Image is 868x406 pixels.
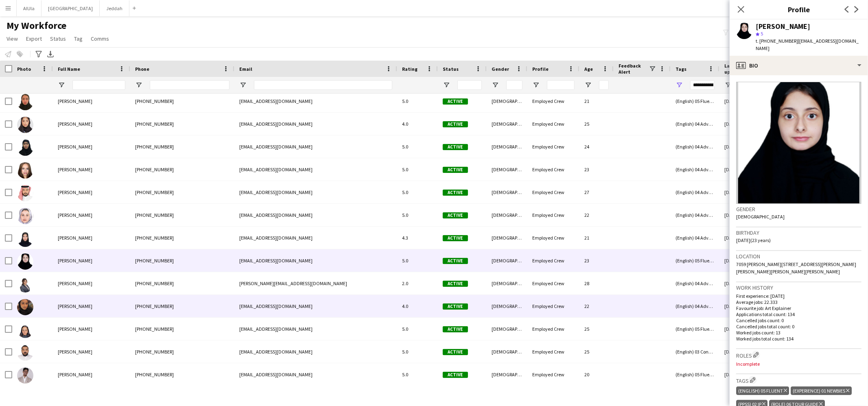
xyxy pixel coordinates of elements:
div: [PHONE_NUMBER] [130,227,234,249]
img: Renad Ahmed [17,117,33,133]
div: [DATE] 11:52am [719,295,781,317]
h3: Roles [736,351,861,359]
div: [PHONE_NUMBER] [130,204,234,226]
div: Employed Crew [527,272,579,295]
div: [PHONE_NUMBER] [130,341,234,363]
span: Comms [91,35,109,42]
p: Applications total count: 134 [736,311,861,317]
span: Phone [135,66,149,72]
span: [PERSON_NAME] [58,349,92,355]
span: Active [443,98,468,105]
button: Open Filter Menu [724,81,732,89]
span: [PERSON_NAME] [58,212,92,218]
div: [DATE] 11:00pm [719,341,781,363]
div: (English) 04 Advanced, (Experience) 01 Newbies, (PPSS) 03 VIP, (Role) 05 VIP Host & Hostesses , (... [671,204,719,226]
div: [DATE] 11:30pm [719,181,781,203]
img: Sara Alahmari [17,208,33,224]
div: [DATE] 9:31pm [719,318,781,340]
div: [DATE] 10:32pm [719,363,781,386]
div: [DATE] 11:33pm [719,249,781,272]
img: Sara Thamer [17,231,33,247]
div: (English) 05 Fluent [736,386,789,395]
span: [PERSON_NAME] [58,189,92,195]
div: [DEMOGRAPHIC_DATA] [487,113,527,135]
div: (English) 05 Fluent , (Experience) 01 Newbies, (PPSS) 02 IP, (Role) 04 Host & Hostesses, (Role) 0... [671,318,719,340]
span: Active [443,281,468,287]
span: Active [443,372,468,378]
div: 20 [579,363,614,386]
button: AlUla [17,0,42,16]
div: [DATE] 11:50pm [719,90,781,112]
a: Comms [87,33,112,44]
span: 7059 [PERSON_NAME][STREET_ADDRESS][PERSON_NAME][PERSON_NAME][PERSON_NAME][PERSON_NAME] [736,261,856,275]
div: 4.0 [397,295,438,317]
div: 5.0 [397,181,438,203]
div: Bio [730,56,868,75]
div: [EMAIL_ADDRESS][DOMAIN_NAME] [234,113,397,135]
p: Worked jobs total count: 134 [736,336,861,342]
app-action-btn: Export XLSX [46,49,55,59]
div: [DATE] 11:32pm [719,204,781,226]
h3: Tags [736,376,861,384]
img: Saba Elwaleed [17,162,33,179]
span: Active [443,121,468,127]
a: Export [23,33,45,44]
div: Employed Crew [527,181,579,203]
div: [PHONE_NUMBER] [130,90,234,112]
span: [PERSON_NAME] [58,121,92,127]
div: [DEMOGRAPHIC_DATA] [487,158,527,181]
div: 23 [579,158,614,181]
span: | [EMAIL_ADDRESS][DOMAIN_NAME] [756,38,859,51]
div: Employed Crew [527,204,579,226]
span: Active [443,144,468,150]
span: My Workforce [7,20,66,32]
img: Saleh Bin Qursain [17,185,33,201]
span: Email [239,66,252,72]
input: Phone Filter Input [150,80,230,90]
div: [EMAIL_ADDRESS][DOMAIN_NAME] [234,90,397,112]
div: [PHONE_NUMBER] [130,135,234,158]
div: Employed Crew [527,249,579,272]
span: Feedback Alert [619,63,649,75]
span: [PERSON_NAME] [58,280,92,286]
span: Active [443,326,468,332]
span: t. [PHONE_NUMBER] [756,38,798,44]
div: [DEMOGRAPHIC_DATA] [487,135,527,158]
span: Active [443,303,468,310]
img: Sharifa Ahmed [17,322,33,338]
div: [PERSON_NAME][EMAIL_ADDRESS][DOMAIN_NAME] [234,272,397,295]
a: Status [47,33,69,44]
span: [PERSON_NAME] [58,258,92,264]
p: Cancelled jobs count: 0 [736,317,861,323]
div: (English) 04 Advanced, (Experience) 01 Newbies, (PPSS) 03 VIP, (Role) 04 Host & Hostesses, (Role)... [671,181,719,203]
div: [PHONE_NUMBER] [130,181,234,203]
div: 21 [579,227,614,249]
span: 5 [761,31,763,37]
span: Status [443,66,459,72]
span: [PERSON_NAME] [58,144,92,150]
img: Crew avatar or photo [736,82,861,204]
div: 27 [579,181,614,203]
div: [EMAIL_ADDRESS][DOMAIN_NAME] [234,227,397,249]
div: 4.0 [397,113,438,135]
p: Worked jobs count: 13 [736,330,861,336]
span: [DEMOGRAPHIC_DATA] [736,214,785,220]
h3: Gender [736,205,861,213]
div: 5.0 [397,318,438,340]
div: [DATE] 6:22pm [719,135,781,158]
div: [EMAIL_ADDRESS][DOMAIN_NAME] [234,318,397,340]
div: Employed Crew [527,90,579,112]
button: Open Filter Menu [584,81,592,89]
p: Cancelled jobs total count: 0 [736,323,861,330]
div: 5.0 [397,135,438,158]
span: Export [26,35,42,42]
div: 25 [579,341,614,363]
div: [EMAIL_ADDRESS][DOMAIN_NAME] [234,295,397,317]
div: [DEMOGRAPHIC_DATA] [487,204,527,226]
div: Employed Crew [527,158,579,181]
div: [DATE] 3:55pm [719,158,781,181]
span: Active [443,190,468,196]
button: [GEOGRAPHIC_DATA] [42,0,100,16]
div: 2.0 [397,272,438,295]
div: Employed Crew [527,227,579,249]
